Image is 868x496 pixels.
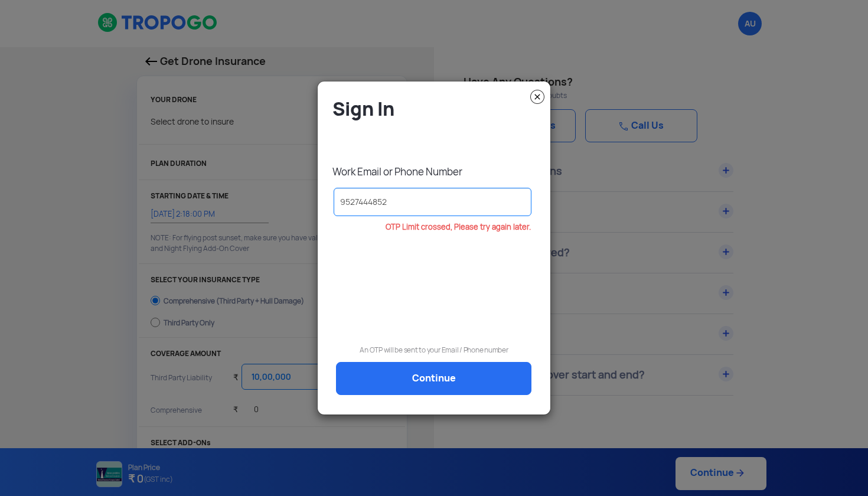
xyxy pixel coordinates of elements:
p: Work Email or Phone Number [332,165,541,178]
a: Continue [336,362,531,395]
p: OTP Limit crossed, Please try again later. [327,223,531,231]
p: An OTP will be sent to your Email / Phone number [327,344,541,356]
input: Your Email Id / Phone Number [334,188,531,216]
img: close [530,90,544,104]
h4: Sign In [332,97,541,121]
